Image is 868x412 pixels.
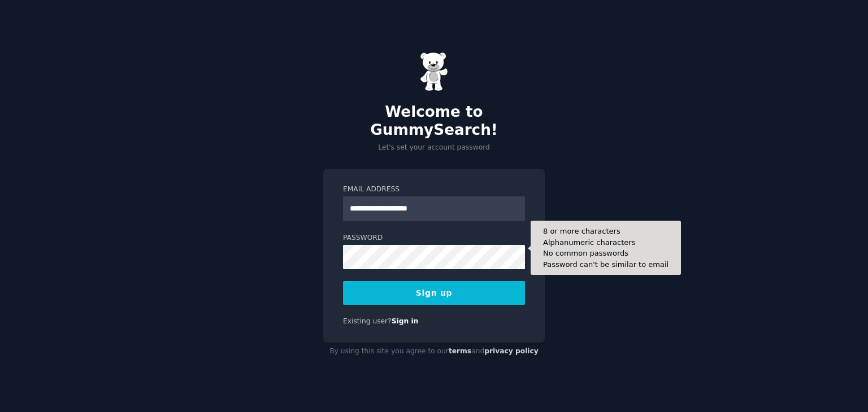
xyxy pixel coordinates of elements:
span: Existing user? [343,317,392,325]
button: Sign up [343,281,525,305]
label: Email Address [343,185,525,195]
p: Let's set your account password [323,143,545,153]
h2: Welcome to GummySearch! [323,103,545,139]
label: Password [343,233,525,243]
a: privacy policy [484,347,539,355]
a: Sign in [392,317,419,325]
div: By using this site you agree to our and [323,343,545,361]
img: Gummy Bear [420,52,448,91]
a: terms [449,347,471,355]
